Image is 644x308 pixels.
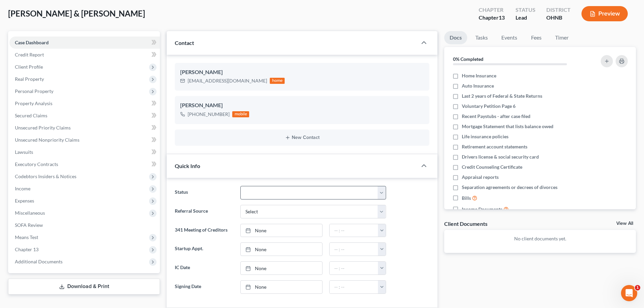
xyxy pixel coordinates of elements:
span: Life insurance policies [462,133,508,140]
label: Signing Date [171,280,237,294]
button: New Contact [180,135,424,140]
a: None [241,262,322,275]
div: Status [516,6,535,14]
span: Quick Info [175,163,200,169]
a: None [241,224,322,237]
span: [PERSON_NAME] & [PERSON_NAME] [8,8,145,18]
span: Recent Paystubs - after case filed [462,113,530,120]
span: Personal Property [15,88,53,94]
span: 1 [635,285,640,290]
span: Last 2 years of Federal & State Returns [462,93,542,99]
span: Credit Counseling Certificate [462,164,522,170]
a: Unsecured Nonpriority Claims [9,134,160,146]
a: Unsecured Priority Claims [9,122,160,134]
span: Bills [462,195,471,202]
span: Retirement account statements [462,143,527,150]
span: Mortgage Statement that lists balance owed [462,123,553,130]
span: Miscellaneous [15,210,45,216]
iframe: Intercom live chat [621,285,637,301]
a: Executory Contracts [9,158,160,170]
span: 13 [499,14,505,21]
input: -- : -- [330,281,378,293]
div: mobile [232,111,249,117]
a: Secured Claims [9,110,160,122]
label: IC Date [171,261,237,275]
a: None [241,281,322,293]
span: Unsecured Priority Claims [15,125,71,131]
a: Download & Print [8,279,160,294]
label: 341 Meeting of Creditors [171,224,237,237]
span: Real Property [15,76,44,82]
span: Additional Documents [15,259,63,264]
div: [PERSON_NAME] [180,68,424,76]
span: Income [15,186,30,191]
span: Contact [175,40,194,46]
span: Secured Claims [15,113,47,118]
span: Unsecured Nonpriority Claims [15,137,79,143]
span: Expenses [15,198,34,204]
span: Voluntary Petition Page 6 [462,103,516,110]
button: Preview [581,6,628,21]
a: Fees [525,31,547,44]
span: Executory Contracts [15,161,58,167]
div: Lead [516,14,535,22]
div: [EMAIL_ADDRESS][DOMAIN_NAME] [188,77,267,84]
a: SOFA Review [9,219,160,231]
span: Means Test [15,234,38,240]
strong: 0% Completed [453,56,483,62]
a: Docs [444,31,467,44]
div: Chapter [479,6,505,14]
span: Client Profile [15,64,43,70]
span: Drivers license & social security card [462,153,539,160]
a: Lawsuits [9,146,160,158]
span: Case Dashboard [15,40,49,45]
a: Case Dashboard [9,37,160,49]
div: Client Documents [444,220,487,227]
a: None [241,243,322,256]
div: [PERSON_NAME] [180,101,424,110]
div: District [546,6,571,14]
a: View All [616,221,633,226]
label: Referral Source [171,205,237,218]
span: SOFA Review [15,222,43,228]
span: Appraisal reports [462,174,499,181]
a: Timer [550,31,574,44]
span: Credit Report [15,52,44,57]
input: -- : -- [330,262,378,275]
label: Startup Appt. [171,242,237,256]
span: Lawsuits [15,149,33,155]
div: home [270,78,285,84]
span: Auto Insurance [462,82,494,89]
span: Chapter 13 [15,246,39,252]
label: Status [171,186,237,199]
a: Events [496,31,523,44]
span: Separation agreements or decrees of divorces [462,184,557,191]
span: Codebtors Insiders & Notices [15,173,76,179]
div: [PHONE_NUMBER] [188,111,230,118]
input: -- : -- [330,224,378,237]
a: Property Analysis [9,97,160,110]
div: Chapter [479,14,505,22]
div: OHNB [546,14,571,22]
span: Home Insurance [462,72,496,79]
a: Credit Report [9,49,160,61]
span: Income Documents [462,206,502,213]
a: Tasks [470,31,493,44]
p: No client documents yet. [450,235,630,242]
span: Property Analysis [15,100,52,106]
input: -- : -- [330,243,378,256]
